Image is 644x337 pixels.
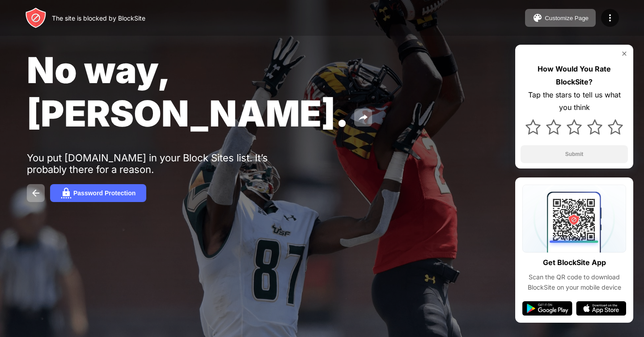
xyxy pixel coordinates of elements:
[608,119,623,135] img: star.svg
[27,48,349,135] span: No way, [PERSON_NAME].
[521,145,628,163] button: Submit
[567,119,582,135] img: star.svg
[521,63,628,88] div: How Would You Rate BlockSite?
[522,301,572,316] img: google-play.svg
[358,112,369,123] img: share.svg
[605,13,615,23] img: menu-icon.svg
[52,14,145,22] div: The site is blocked by BlockSite
[25,7,47,29] img: header-logo.svg
[73,190,136,197] div: Password Protection
[621,50,628,57] img: rate-us-close.svg
[543,256,606,269] div: Get BlockSite App
[521,88,628,114] div: Tap the stars to tell us what you think
[50,184,146,202] button: Password Protection
[525,9,596,27] button: Customize Page
[576,301,626,316] img: app-store.svg
[525,119,541,135] img: star.svg
[546,119,561,135] img: star.svg
[545,15,589,21] div: Customize Page
[30,188,41,198] img: back.svg
[522,272,626,292] div: Scan the QR code to download BlockSite on your mobile device
[61,188,72,198] img: password.svg
[587,119,602,135] img: star.svg
[532,13,543,23] img: pallet.svg
[27,152,303,175] div: You put [DOMAIN_NAME] in your Block Sites list. It’s probably there for a reason.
